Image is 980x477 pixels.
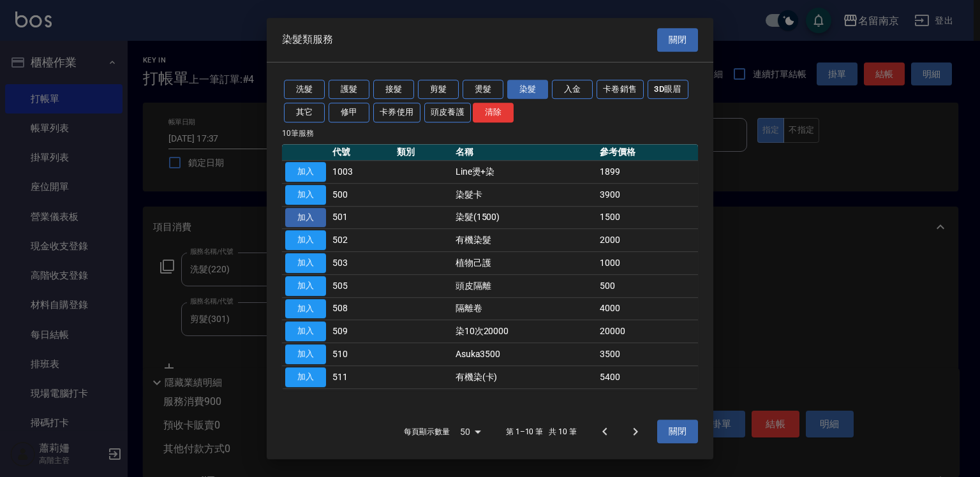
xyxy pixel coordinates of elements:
[285,344,326,364] button: 加入
[404,426,450,437] p: 每頁顯示數量
[418,80,459,99] button: 剪髮
[597,229,698,252] td: 2000
[657,28,698,52] button: 關閉
[329,297,394,320] td: 508
[329,320,394,343] td: 509
[473,103,514,122] button: 清除
[597,274,698,297] td: 500
[285,208,326,228] button: 加入
[329,274,394,297] td: 505
[452,343,597,366] td: Asuka3500
[452,206,597,229] td: 染髮(1500)
[452,365,597,388] td: 有機染(卡)
[452,144,597,161] th: 名稱
[282,33,333,46] span: 染髮類服務
[373,103,420,122] button: 卡券使用
[329,183,394,206] td: 500
[284,80,325,99] button: 洗髮
[597,252,698,275] td: 1000
[285,299,326,319] button: 加入
[452,229,597,252] td: 有機染髮
[329,103,369,122] button: 修甲
[285,185,326,205] button: 加入
[455,415,486,449] div: 50
[597,343,698,366] td: 3500
[282,128,698,139] p: 10 筆服務
[285,230,326,250] button: 加入
[597,183,698,206] td: 3900
[329,206,394,229] td: 501
[452,183,597,206] td: 染髮卡
[285,276,326,296] button: 加入
[373,80,414,99] button: 接髮
[597,80,644,99] button: 卡卷銷售
[597,365,698,388] td: 5400
[285,253,326,273] button: 加入
[452,274,597,297] td: 頭皮隔離
[452,252,597,275] td: 植物己護
[284,103,325,122] button: 其它
[285,367,326,387] button: 加入
[285,162,326,182] button: 加入
[329,80,369,99] button: 護髮
[329,161,394,184] td: 1003
[452,297,597,320] td: 隔離卷
[597,320,698,343] td: 20000
[506,426,577,437] p: 第 1–10 筆 共 10 筆
[285,321,326,341] button: 加入
[463,80,503,99] button: 燙髮
[452,161,597,184] td: Line燙+染
[597,206,698,229] td: 1500
[424,103,471,122] button: 頭皮養護
[597,161,698,184] td: 1899
[329,343,394,366] td: 510
[452,320,597,343] td: 染10次20000
[394,144,452,161] th: 類別
[657,420,698,444] button: 關閉
[507,80,548,99] button: 染髮
[597,297,698,320] td: 4000
[648,80,688,99] button: 3D眼眉
[329,252,394,275] td: 503
[552,80,593,99] button: 入金
[329,144,394,161] th: 代號
[329,229,394,252] td: 502
[597,144,698,161] th: 參考價格
[329,365,394,388] td: 511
